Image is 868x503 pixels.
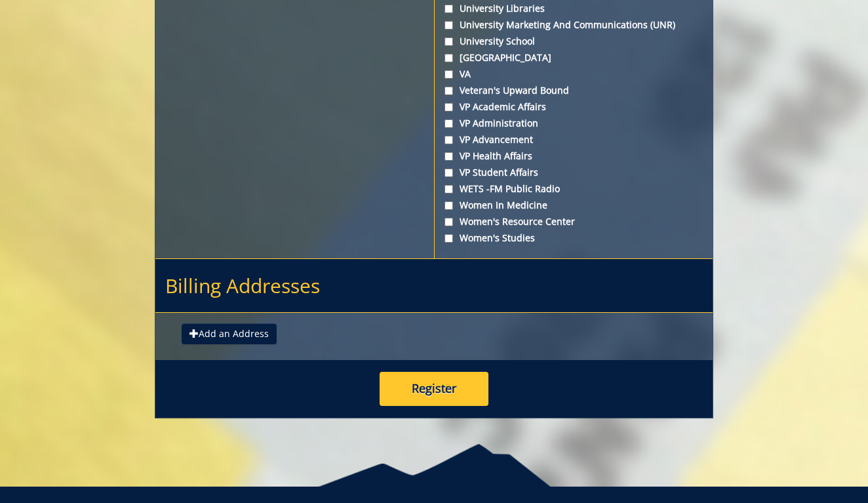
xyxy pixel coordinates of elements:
[444,199,703,212] label: Women in Medicine
[444,51,703,64] label: [GEOGRAPHIC_DATA]
[444,150,703,163] label: VP Health Affairs
[444,133,703,146] label: VP Advancement
[444,35,703,48] label: University School
[155,259,713,313] h2: Billing Addresses
[182,323,277,344] button: Add an Address
[444,18,703,31] label: University Marketing and Communications (UNR)
[444,166,703,179] label: VP Student Affairs
[444,100,703,113] label: VP Academic Affairs
[444,182,703,195] label: WETS -FM Public Radio
[444,2,703,15] label: University Libraries
[444,231,703,245] label: Women's Studies
[444,117,703,130] label: VP Administration
[444,215,703,228] label: Women's Resource Center
[444,84,703,97] label: Veteran's Upward Bound
[380,372,488,406] button: Register
[444,68,703,81] label: VA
